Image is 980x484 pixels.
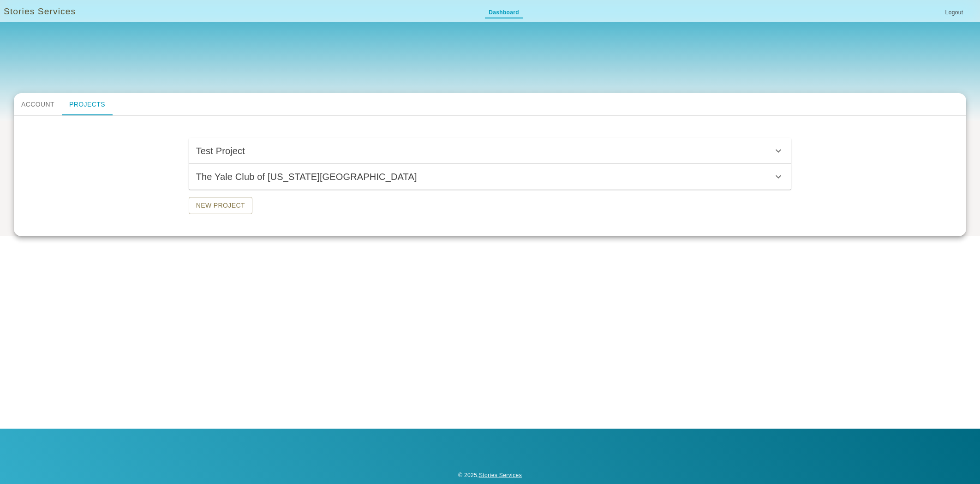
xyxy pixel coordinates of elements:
a: Stories Services [4,5,76,18]
h6: Test Project [196,143,245,158]
button: Projects [62,93,113,115]
a: Logout [939,8,969,18]
a: Dashboard [485,8,523,18]
span: © 2025 , [458,472,522,478]
button: Account [14,93,62,115]
a: Stories Services [479,472,522,478]
button: New Project [189,197,252,214]
button: Test Project [189,138,792,164]
h6: The Yale Club of [US_STATE][GEOGRAPHIC_DATA] [196,169,417,184]
button: The Yale Club of [US_STATE][GEOGRAPHIC_DATA] [189,164,792,190]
